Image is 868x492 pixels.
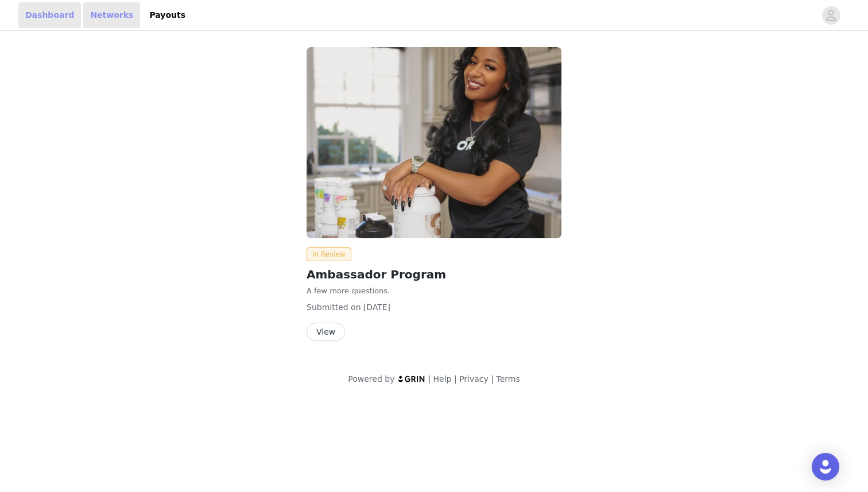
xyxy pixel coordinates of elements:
[348,374,394,383] span: Powered by
[142,2,192,28] a: Payouts
[826,6,836,25] div: avatar
[454,374,457,383] span: |
[397,375,426,382] img: logo
[459,374,489,383] a: Privacy
[83,2,140,28] a: Networks
[307,247,351,261] span: In Review
[307,323,345,341] button: View
[307,328,345,336] a: View
[428,374,431,383] span: |
[433,374,452,383] a: Help
[363,303,390,312] span: [DATE]
[812,453,839,481] div: Open Intercom Messenger
[18,2,81,28] a: Dashboard
[307,47,561,238] img: Thorne
[496,374,520,383] a: Terms
[307,266,561,283] h2: Ambassador Program
[307,303,361,312] span: Submitted on
[491,374,494,383] span: |
[307,285,561,297] p: A few more questions.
